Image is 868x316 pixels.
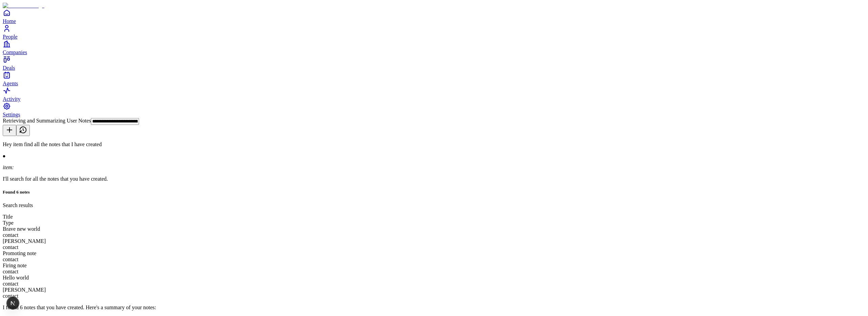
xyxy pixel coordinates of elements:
span: Deals [3,65,15,71]
a: Deals [3,55,865,71]
div: contact [3,281,865,287]
img: Item Brain Logo [3,3,44,9]
div: contact [3,269,865,275]
span: Brave new world [3,226,40,232]
span: Agents [3,81,18,86]
div: contact [3,244,865,250]
i: item: [3,164,14,170]
div: Title [3,214,865,220]
span: [PERSON_NAME] [3,287,46,293]
span: Activity [3,96,20,102]
span: Hello world [3,275,29,280]
a: Companies [3,40,865,55]
p: Hey item find all the notes that I have created [3,141,865,148]
span: Retrieving and Summarizing User Notes [3,118,91,123]
div: contact [3,232,865,238]
a: Home [3,9,865,24]
p: I'll search for all the notes that you have created. [3,176,865,182]
button: New conversation [3,125,16,136]
span: Promoting note [3,250,36,256]
span: People [3,34,18,40]
button: View history [16,125,30,136]
span: Home [3,18,16,24]
span: Companies [3,49,27,55]
div: contact [3,293,865,299]
p: Search results [3,202,865,208]
span: Settings [3,112,20,117]
p: I found 6 notes that you have created. Here's a summary of your notes: [3,304,865,311]
a: Activity [3,87,865,102]
a: Agents [3,71,865,86]
div: contact [3,256,865,263]
span: [PERSON_NAME] [3,238,46,244]
span: Firing note [3,263,27,268]
h5: Found 6 notes [3,189,865,195]
a: Settings [3,102,865,117]
div: Type [3,220,865,226]
a: People [3,24,865,40]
